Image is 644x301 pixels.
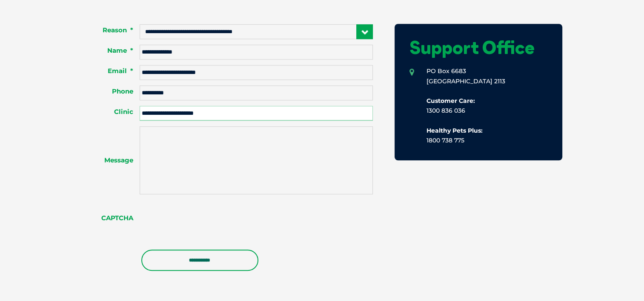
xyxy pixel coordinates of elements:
[82,46,140,55] label: Name
[409,39,547,57] h1: Support Office
[82,67,140,75] label: Email
[426,97,475,105] b: Customer Care:
[140,203,269,236] iframe: reCAPTCHA
[82,87,140,96] label: Phone
[82,26,140,34] label: Reason
[82,108,140,116] label: Clinic
[82,156,140,165] label: Message
[409,66,547,145] li: PO Box 6683 [GEOGRAPHIC_DATA] 2113 1300 836 036 1800 738 775
[82,214,140,222] label: CAPTCHA
[426,127,483,134] b: Healthy Pets Plus:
